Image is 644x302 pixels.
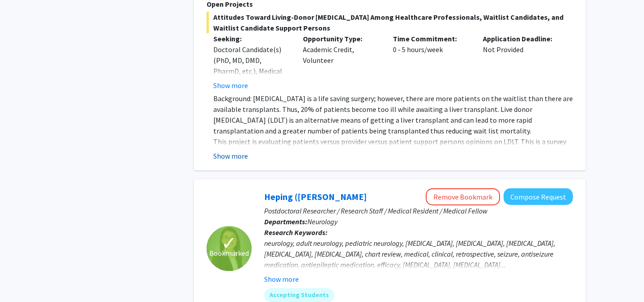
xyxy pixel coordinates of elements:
[213,44,290,98] div: Doctoral Candidate(s) (PhD, MD, DMD, PharmD, etc.), Medical Resident(s) / Medical Fellow(s)
[213,93,573,136] p: Background: [MEDICAL_DATA] is a life saving surgery; however, there are more patients on the wait...
[264,228,328,237] b: Research Keywords:
[7,262,38,295] iframe: Chat
[296,33,386,91] div: Academic Credit, Volunteer
[386,33,476,91] div: 0 - 5 hours/week
[264,191,367,202] a: Heping ([PERSON_NAME]
[213,80,248,91] button: Show more
[264,217,307,226] b: Departments:
[393,33,469,44] p: Time Commitment:
[264,274,299,284] button: Show more
[426,188,500,205] button: Remove Bookmark
[221,239,237,248] span: ✓
[213,151,248,161] button: Show more
[213,33,290,44] p: Seeking:
[307,217,338,226] span: Neurology
[209,248,249,258] span: Bookmarked
[264,238,573,270] div: neurology, adult neurology, pediatric neurology, [MEDICAL_DATA], [MEDICAL_DATA], [MEDICAL_DATA], ...
[476,33,566,91] div: Not Provided
[504,188,573,205] button: Compose Request to Heping (Ann) Sheng
[207,12,573,33] span: Attitudes Toward Living-Donor [MEDICAL_DATA] Among Healthcare Professionals, Waitlist Candidates,...
[264,205,573,216] p: Postdoctoral Researcher / Research Staff / Medical Resident / Medical Fellow
[213,136,573,158] p: This project is evaluating patients versus provider versus patient support persons opinions on LD...
[303,33,379,44] p: Opportunity Type:
[483,33,559,44] p: Application Deadline:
